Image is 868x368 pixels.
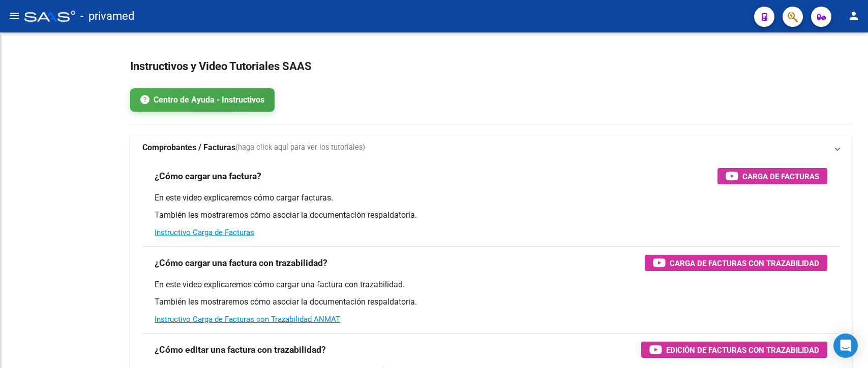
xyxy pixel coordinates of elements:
[645,255,827,271] button: Carga de Facturas con Trazabilidad
[833,333,858,358] div: Open Intercom Messenger
[8,10,20,22] mat-icon: menu
[670,257,819,270] span: Carga de Facturas con Trazabilidad
[848,10,860,22] mat-icon: person
[130,57,852,76] h2: Instructivos y Video Tutoriales SAAS
[155,210,827,221] p: También les mostraremos cómo asociar la documentación respaldatoria.
[155,256,327,270] h3: ¿Cómo cargar una factura con trazabilidad?
[155,315,340,324] a: Instructivo Carga de Facturas con Trazabilidad ANMAT
[235,142,365,153] span: (haga click aquí para ver los tutoriales)
[742,170,819,183] span: Carga de Facturas
[155,192,827,204] p: En este video explicaremos cómo cargar facturas.
[80,5,134,27] span: - privamed
[666,344,819,356] span: Edición de Facturas con Trazabilidad
[130,136,852,160] mat-expansion-panel-header: Comprobantes / Facturas(haga click aquí para ver los tutoriales)
[155,296,827,308] p: También les mostraremos cómo asociar la documentación respaldatoria.
[717,168,827,184] button: Carga de Facturas
[130,88,275,112] a: Centro de Ayuda - Instructivos
[155,279,827,290] p: En este video explicaremos cómo cargar una factura con trazabilidad.
[142,142,235,153] strong: Comprobantes / Facturas
[155,343,326,357] h3: ¿Cómo editar una factura con trazabilidad?
[155,228,254,237] a: Instructivo Carga de Facturas
[641,342,827,358] button: Edición de Facturas con Trazabilidad
[155,169,261,183] h3: ¿Cómo cargar una factura?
